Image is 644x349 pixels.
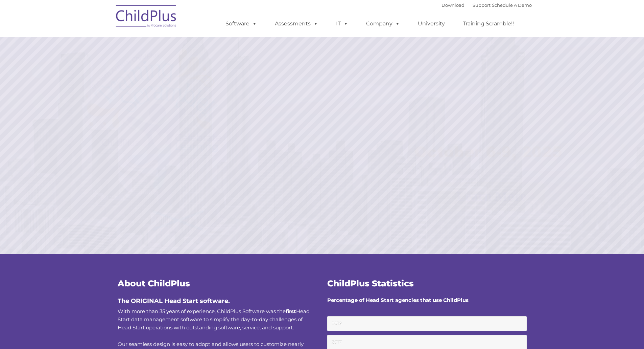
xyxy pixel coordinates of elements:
font: | [442,2,532,8]
a: Company [359,17,407,30]
img: ChildPlus by Procare Solutions [113,0,180,34]
span: The ORIGINAL Head Start software. [118,297,230,305]
b: first [286,308,296,314]
a: Software [219,17,264,30]
a: Schedule A Demo [492,2,532,8]
a: Learn More [438,182,545,211]
a: Download [442,2,464,8]
a: University [411,17,452,30]
a: IT [329,17,355,30]
span: About ChildPlus [118,278,190,288]
a: Assessments [268,17,325,30]
small: 2019 [327,316,527,331]
span: ChildPlus Statistics [327,278,414,288]
span: With more than 35 years of experience, ChildPlus Software was the Head Start data management soft... [118,308,310,331]
strong: Percentage of Head Start agencies that use ChildPlus [327,297,469,303]
a: Support [473,2,491,8]
a: Training Scramble!! [456,17,521,30]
